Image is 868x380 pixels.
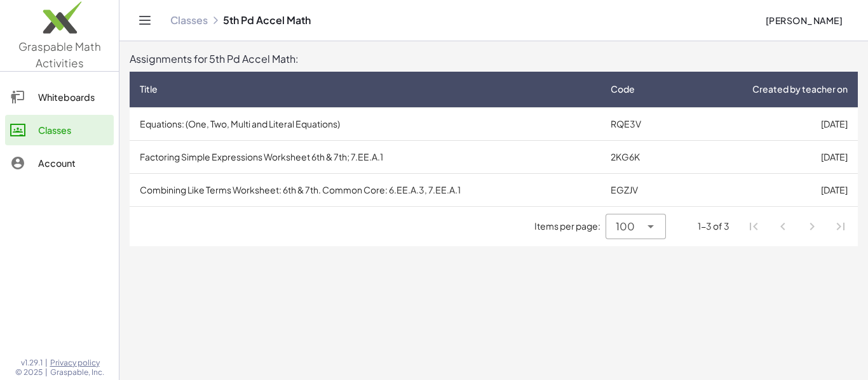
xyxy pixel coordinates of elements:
[130,107,600,140] td: Equations: (One, Two, Multi and Literal Equations)
[38,122,109,138] div: Classes
[611,82,635,96] span: Code
[50,358,104,368] a: Privacy policy
[130,140,600,173] td: Factoring Simple Expressions Worksheet 6th & 7th; 7.EE.A.1
[752,82,848,96] span: Created by teacher on
[15,367,43,377] span: © 2025
[50,367,104,377] span: Graspable, Inc.
[765,15,843,26] span: [PERSON_NAME]
[18,39,101,70] span: Graspable Math Activities
[698,219,729,233] div: 1-3 of 3
[740,212,855,241] nav: Pagination Navigation
[130,173,600,206] td: Combining Like Terms Worksheet: 6th & 7th. Common Core: 6.EE.A.3, 7.EE.A.1
[5,82,114,112] a: Whiteboards
[135,10,155,30] button: Toggle navigation
[600,107,680,140] td: RQE3V
[600,140,680,173] td: 2KG6K
[140,82,158,96] span: Title
[130,51,858,67] div: Assignments for 5th Pd Accel Math:
[680,173,858,206] td: [DATE]
[534,219,606,233] span: Items per page:
[5,115,114,145] a: Classes
[170,14,208,27] a: Classes
[45,358,48,368] span: |
[616,219,635,234] span: 100
[21,358,43,368] span: v1.29.1
[5,148,114,178] a: Account
[45,367,48,377] span: |
[755,9,853,32] button: [PERSON_NAME]
[38,155,109,171] div: Account
[680,107,858,140] td: [DATE]
[680,140,858,173] td: [DATE]
[600,173,680,206] td: EGZJV
[38,89,109,105] div: Whiteboards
